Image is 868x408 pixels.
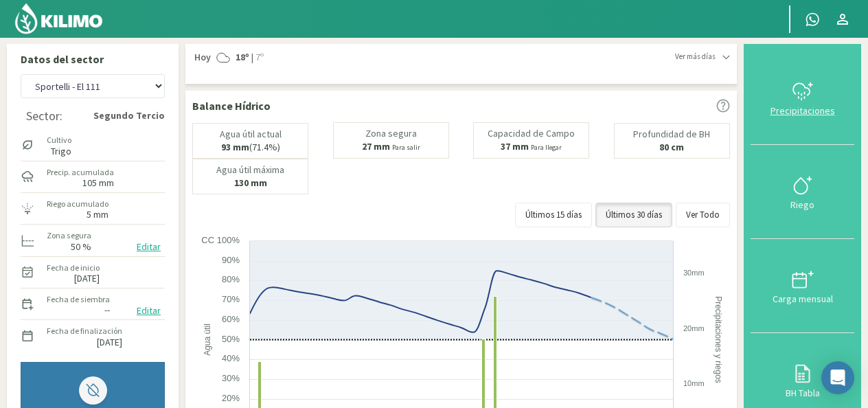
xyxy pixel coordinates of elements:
[201,235,240,245] text: CC 100%
[751,239,854,333] button: Carga mensual
[633,129,710,139] p: Profundidad de BH
[234,177,267,189] b: 130 mm
[751,145,854,239] button: Riego
[222,255,240,265] text: 90%
[133,239,165,255] button: Editar
[683,324,705,332] text: 20mm
[21,51,165,67] p: Datos del sector
[47,166,114,179] label: Precip. acumulada
[222,274,240,284] text: 80%
[755,294,850,304] div: Carga mensual
[203,324,212,356] text: Agua útil
[253,51,264,65] span: 7º
[501,140,529,152] b: 37 mm
[87,210,108,219] label: 5 mm
[659,141,684,153] b: 80 cm
[222,334,240,344] text: 50%
[751,51,854,145] button: Precipitaciones
[47,147,71,156] label: Trigo
[216,165,284,175] p: Agua útil máxima
[93,109,165,123] strong: Segundo Tercio
[220,129,282,139] p: Agua útil actual
[82,179,114,188] label: 105 mm
[365,128,417,139] p: Zona segura
[595,203,672,227] button: Últimos 30 días
[222,314,240,324] text: 60%
[104,306,110,315] label: --
[675,51,716,63] span: Ver más días
[713,296,723,383] text: Precipitaciones y riegos
[47,293,110,306] label: Fecha de siembra
[236,51,249,63] strong: 18º
[221,142,280,152] p: (71.4%)
[192,51,211,65] span: Hoy
[222,353,240,363] text: 40%
[71,242,91,251] label: 50 %
[47,134,71,146] label: Cultivo
[362,140,390,152] b: 27 mm
[47,262,100,274] label: Fecha de inicio
[222,373,240,383] text: 30%
[515,203,592,227] button: Últimos 15 días
[74,274,100,283] label: [DATE]
[755,106,850,115] div: Precipitaciones
[683,379,705,387] text: 10mm
[221,141,249,153] b: 93 mm
[222,294,240,304] text: 70%
[488,128,575,139] p: Capacidad de Campo
[192,98,271,114] p: Balance Hídrico
[14,2,104,35] img: Kilimo
[755,200,850,209] div: Riego
[47,229,91,242] label: Zona segura
[26,109,62,123] div: Sector:
[392,143,420,152] small: Para salir
[47,198,108,210] label: Riego acumulado
[47,325,122,337] label: Fecha de finalización
[97,338,122,347] label: [DATE]
[222,393,240,403] text: 20%
[821,361,854,394] div: Open Intercom Messenger
[755,388,850,398] div: BH Tabla
[676,203,730,227] button: Ver Todo
[133,303,165,319] button: Editar
[251,51,253,65] span: |
[683,269,705,277] text: 30mm
[531,143,562,152] small: Para llegar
